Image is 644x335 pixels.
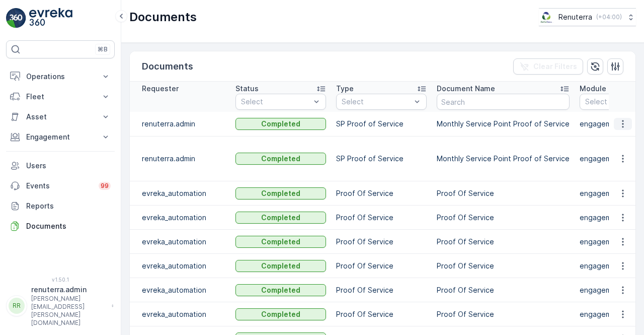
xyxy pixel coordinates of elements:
p: Proof Of Service [336,285,427,295]
button: RRrenuterra.admin[PERSON_NAME][EMAIL_ADDRESS][PERSON_NAME][DOMAIN_NAME] [6,285,115,327]
p: Completed [261,309,300,319]
p: Completed [261,188,300,198]
p: evreka_automation [142,213,225,223]
p: evreka_automation [142,237,225,247]
button: Fleet [6,87,115,107]
p: renuterra.admin [31,285,107,295]
p: ⌘B [98,45,108,53]
p: evreka_automation [142,261,225,271]
p: Proof Of Service [437,285,570,295]
button: Clear Filters [513,58,583,75]
p: Asset [26,112,95,122]
p: Completed [261,261,300,271]
p: Reports [26,201,111,211]
img: Screenshot_2024-07-26_at_13.33.01.png [539,12,554,23]
p: Type [336,84,354,94]
a: Events99 [6,176,115,196]
p: Operations [26,72,95,82]
p: Module [580,84,606,94]
button: Completed [235,260,326,272]
p: renuterra.admin [142,119,225,129]
p: Proof Of Service [336,261,427,271]
p: Proof Of Service [437,261,570,271]
button: Completed [235,118,326,130]
a: Documents [6,216,115,236]
p: Completed [261,285,300,295]
a: Reports [6,196,115,216]
p: Events [26,181,93,191]
button: Completed [235,284,326,296]
p: Select [241,97,310,107]
p: Proof Of Service [437,237,570,247]
p: Documents [129,9,197,25]
p: Documents [26,221,111,231]
p: Proof Of Service [437,309,570,319]
p: Proof Of Service [336,188,427,198]
p: Completed [261,237,300,247]
p: Clear Filters [533,61,577,72]
button: Completed [235,236,326,248]
img: logo [6,8,26,28]
p: Completed [261,213,300,223]
a: Users [6,156,115,176]
p: Select [342,97,411,107]
p: Users [26,161,111,171]
p: Engagement [26,132,95,142]
button: Completed [235,187,326,199]
p: Document Name [437,84,495,94]
button: Engagement [6,127,115,147]
div: RR [9,298,25,314]
button: Completed [235,153,326,165]
button: Operations [6,66,115,87]
button: Completed [235,308,326,320]
p: evreka_automation [142,188,225,198]
p: Completed [261,154,300,164]
p: renuterra.admin [142,154,225,164]
input: Search [437,94,570,110]
p: Renuterra [558,12,592,22]
button: Asset [6,107,115,127]
p: Proof Of Service [336,213,427,223]
p: Documents [142,59,193,74]
p: Fleet [26,92,95,102]
p: Proof Of Service [336,237,427,247]
p: evreka_automation [142,309,225,319]
p: Proof Of Service [336,309,427,319]
p: 99 [101,182,109,190]
p: ( +04:00 ) [596,13,622,21]
p: Requester [142,84,179,94]
p: Completed [261,119,300,129]
button: Completed [235,212,326,224]
p: Monthly Service Point Proof of Service [437,154,570,164]
img: logo_light-DOdMpM7g.png [29,8,72,28]
p: SP Proof of Service [336,154,427,164]
p: Proof Of Service [437,188,570,198]
p: SP Proof of Service [336,119,427,129]
span: v 1.50.1 [6,277,115,283]
p: evreka_automation [142,285,225,295]
p: Status [235,84,259,94]
p: Proof Of Service [437,213,570,223]
button: Renuterra(+04:00) [539,8,636,26]
p: [PERSON_NAME][EMAIL_ADDRESS][PERSON_NAME][DOMAIN_NAME] [31,295,107,327]
p: Monthly Service Point Proof of Service [437,119,570,129]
